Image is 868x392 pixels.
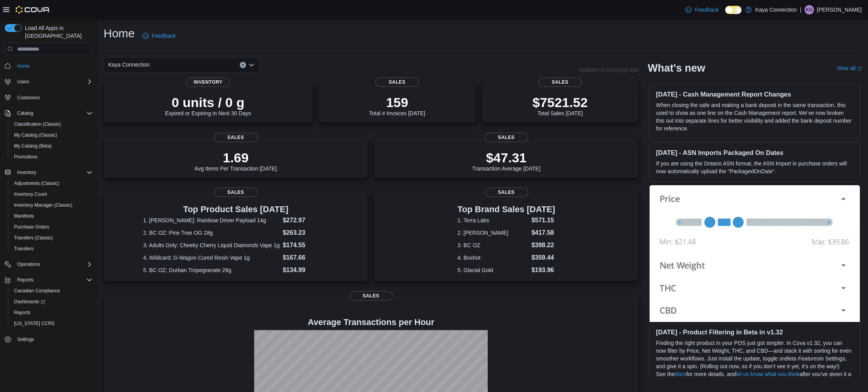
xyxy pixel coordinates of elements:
a: Feedback [682,2,722,18]
div: Keyana Graham [805,5,814,14]
a: Dashboards [8,296,96,307]
p: When closing the safe and making a bank deposit in the same transaction, this used to show as one... [656,101,854,132]
span: Transfers [11,244,93,253]
span: Canadian Compliance [14,288,60,294]
a: let us know what you think [736,371,799,377]
button: My Catalog (Classic) [8,130,96,141]
button: Clear input [240,62,246,68]
button: Inventory Manager (Classic) [8,200,96,211]
p: 159 [369,95,425,110]
span: Load All Apps in [GEOGRAPHIC_DATA] [22,24,93,40]
dd: $167.66 [283,253,328,262]
a: Purchase Orders [11,222,53,232]
button: Open list of options [248,62,255,68]
span: [US_STATE] CCRS [14,320,54,327]
button: Inventory [2,167,96,178]
span: Inventory Count [14,191,47,197]
dd: $174.55 [283,241,328,250]
a: docs [675,371,687,377]
span: Reports [14,309,30,316]
a: My Catalog (Classic) [11,130,60,140]
span: Home [17,63,30,69]
div: Transaction Average [DATE] [472,150,541,172]
p: [PERSON_NAME] [817,5,862,14]
p: | [800,5,801,14]
dt: 4. Boxhot [457,254,528,262]
span: Promotions [11,152,93,162]
span: Catalog [17,110,33,116]
span: Customers [14,93,93,102]
span: Catalog [14,109,93,118]
button: Transfers (Classic) [8,232,96,243]
button: Inventory [14,168,39,177]
a: Settings [14,335,37,344]
dd: $263.23 [283,228,328,237]
span: Sales [349,291,393,301]
a: Inventory Manager (Classic) [11,200,76,210]
button: Transfers [8,243,96,254]
span: Reports [11,308,93,317]
span: Purchase Orders [11,222,93,232]
a: [US_STATE] CCRS [11,319,58,328]
span: Manifests [11,211,93,221]
span: Sales [485,188,528,197]
a: Home [14,62,33,71]
h3: Top Brand Sales [DATE] [457,205,555,214]
dd: $134.99 [283,265,328,275]
span: Classification (Classic) [14,121,61,127]
h3: [DATE] - ASN Imports Packaged On Dates [656,149,854,156]
span: My Catalog (Classic) [14,132,57,138]
h1: Home [104,26,135,41]
span: Transfers (Classic) [11,233,93,243]
button: Reports [2,274,96,285]
span: My Catalog (Beta) [14,143,52,149]
span: Home [14,61,93,70]
a: Customers [14,93,43,102]
span: Settings [14,334,93,344]
button: [US_STATE] CCRS [8,318,96,329]
p: Kaya Connection [756,5,797,14]
a: Feedback [139,28,179,44]
svg: External link [857,67,862,71]
button: Purchase Orders [8,221,96,232]
span: Operations [14,260,93,269]
span: Sales [214,133,258,142]
span: Classification (Classic) [11,120,93,129]
dt: 2. BC OZ: Pine Tree OG 28g [143,229,280,237]
span: Feedback [152,32,176,40]
a: View allExternal link [837,65,862,71]
span: Sales [375,77,419,87]
span: Feedback [695,6,719,14]
input: Dark Mode [725,6,741,14]
span: My Catalog (Classic) [11,130,93,140]
dt: 1. [PERSON_NAME]: Rainbow Driver Payload 14g [143,216,280,224]
dd: $571.15 [531,216,555,225]
dt: 3. Adults Only: Cheeky Cherry Liquid Diamonds Vape 1g [143,241,280,249]
a: Classification (Classic) [11,120,64,129]
span: Inventory [17,169,36,176]
a: Canadian Compliance [11,286,63,295]
span: Inventory [186,77,230,87]
div: Avg Items Per Transaction [DATE] [195,150,277,172]
button: Adjustments (Classic) [8,178,96,189]
span: Transfers [14,246,33,252]
span: Adjustments (Classic) [11,179,93,188]
span: Manifests [14,213,34,219]
button: Operations [2,259,96,270]
span: Operations [17,261,40,267]
span: Dashboards [11,297,93,306]
p: 0 units / 0 g [165,95,251,110]
span: Inventory [14,168,93,177]
button: Users [14,77,32,86]
a: Dashboards [11,297,48,306]
dt: 2. [PERSON_NAME] [457,229,528,237]
span: Inventory Count [11,190,93,199]
span: Settings [17,336,34,343]
h3: [DATE] - Product Filtering in Beta in v1.32 [656,328,854,336]
button: Reports [14,275,37,285]
span: Dashboards [14,299,45,305]
p: If you are using the Ontario ASN format, the ASN Import in purchase orders will now automatically... [656,160,854,175]
span: Customers [17,95,40,101]
button: Catalog [14,109,36,118]
dd: $272.97 [283,216,328,225]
